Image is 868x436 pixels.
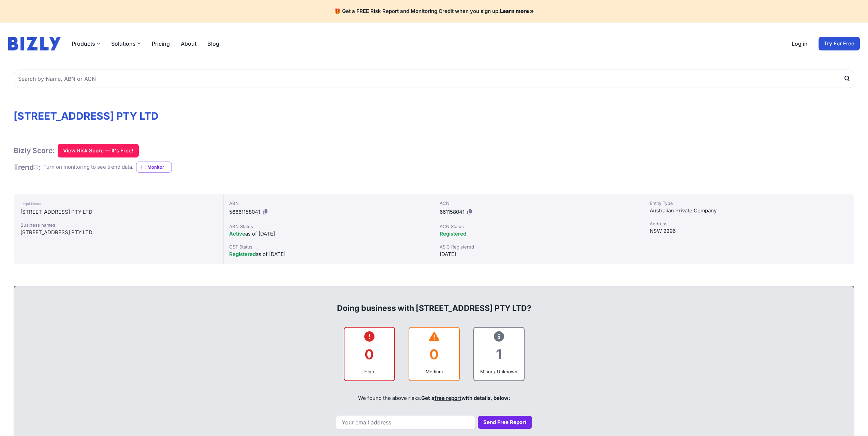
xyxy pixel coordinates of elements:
button: Send Free Report [478,416,532,429]
a: Learn more » [500,8,534,14]
div: High [350,368,389,375]
a: Pricing [152,40,170,48]
button: Solutions [111,40,141,48]
div: [DATE] [440,250,638,258]
div: Turn on monitoring to see trend data. [43,163,133,171]
span: Registered [229,251,256,257]
div: [STREET_ADDRESS] PTY LTD [20,208,217,216]
div: GST Status [229,243,428,250]
h1: [STREET_ADDRESS] PTY LTD [14,110,854,122]
span: 661158041 [440,209,465,215]
div: 1 [480,341,518,368]
div: Medium [415,368,454,375]
span: Monitor [147,164,172,170]
div: as of [DATE] [229,230,428,238]
div: Business names [20,222,217,228]
div: 0 [350,341,389,368]
div: [STREET_ADDRESS] PTY LTD [20,228,217,237]
button: Products [72,40,100,48]
div: Entity Type [650,200,849,207]
div: ABN Status [229,223,428,230]
a: free report [435,395,461,401]
span: Registered [440,230,466,237]
div: We found the above risks. [21,387,847,410]
div: ACN [440,200,638,207]
div: Doing business with [STREET_ADDRESS] PTY LTD? [21,292,847,314]
span: Active [229,230,245,237]
div: Legal Name [20,200,217,208]
a: Monitor [136,162,172,172]
div: 0 [415,341,454,368]
input: Your email address [336,415,475,430]
div: ASIC Registered [440,243,638,250]
div: Australian Private Company [650,207,849,215]
span: 56661158041 [229,209,260,215]
a: Blog [207,40,219,48]
div: Minor / Unknown [480,368,518,375]
input: Search by Name, ABN or ACN [14,70,854,88]
button: View Risk Score — It's Free! [58,144,139,157]
h1: Trend : [14,163,41,172]
h4: 🎁 Get a FREE Risk Report and Monitoring Credit when you sign up. [8,8,860,15]
span: Get a with details, below: [421,395,510,401]
div: ABN [229,200,428,207]
div: Address [650,220,849,227]
div: NSW 2296 [650,227,849,235]
div: as of [DATE] [229,250,428,258]
a: Try For Free [819,37,860,50]
div: ACN Status [440,223,638,230]
a: Log in [792,40,808,48]
a: About [181,40,196,48]
h1: Bizly Score: [14,146,55,155]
